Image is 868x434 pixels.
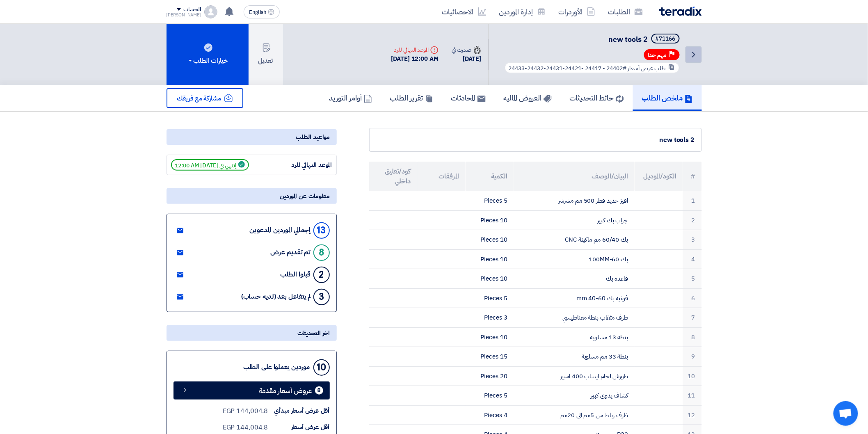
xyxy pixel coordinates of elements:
[442,85,495,111] a: المحادثات
[313,222,330,239] div: 13
[683,269,701,289] td: 5
[466,308,514,328] td: 3 Pieces
[271,160,332,170] div: الموعد النهائي للرد
[313,267,330,283] div: 2
[499,34,681,45] h5: new tools 2
[514,162,635,191] th: البيان/الوصف
[167,24,249,85] button: خيارات الطلب
[514,191,635,210] td: افيز حديد قطر 500 مم مشرشر
[167,13,201,17] div: [PERSON_NAME]
[683,230,701,250] td: 3
[223,423,268,432] div: 144,004.8 EGP
[466,249,514,269] td: 10 Pieces
[244,5,280,18] button: English
[250,226,311,234] div: إجمالي الموردين المدعوين
[259,388,313,394] span: عروض أسعار مقدمة
[683,327,701,347] td: 8
[315,386,323,395] div: 8
[249,24,283,85] button: تعديل
[683,288,701,308] td: 6
[466,386,514,406] td: 5 Pieces
[493,2,552,21] a: إدارة الموردين
[313,359,330,376] div: 10
[683,249,701,269] td: 4
[683,162,701,191] th: #
[656,36,676,42] div: #71166
[466,405,514,425] td: 4 Pieces
[514,210,635,230] td: جراب بك كبير
[514,386,635,406] td: كشاف يدوى كبير
[683,210,701,230] td: 2
[635,162,683,191] th: الكود/الموديل
[683,308,701,328] td: 7
[609,34,648,45] span: new tools 2
[466,288,514,308] td: 5 Pieces
[223,406,268,416] div: 144,004.8 EGP
[683,366,701,386] td: 10
[174,381,330,400] a: 8 عروض أسعار مقدمة
[514,327,635,347] td: بنطة 13 مسلوبة
[187,56,228,66] div: خيارات الطلب
[167,129,337,145] div: مواعيد الطلب
[417,162,466,191] th: المرفقات
[436,2,493,21] a: الاحصائيات
[241,293,311,301] div: لم يتفاعل بعد (لديه حساب)
[495,85,561,111] a: العروض الماليه
[313,244,330,261] div: 8
[381,85,442,111] a: تقرير الطلب
[466,210,514,230] td: 10 Pieces
[466,347,514,367] td: 15 Pieces
[177,94,222,103] span: مشاركة مع فريقك
[552,2,602,21] a: الأوردرات
[683,405,701,425] td: 12
[570,93,624,103] h5: حائط التحديثات
[451,93,486,103] h5: المحادثات
[514,366,635,386] td: طورش لحام ايساب 400 امبير
[514,249,635,269] td: بك 60-100MM
[390,93,433,103] h5: تقرير الطلب
[243,363,310,371] div: موردين يعملوا على الطلب
[271,249,311,256] div: تم تقديم عرض
[281,271,311,279] div: قبلوا الطلب
[466,230,514,250] td: 10 Pieces
[391,54,439,64] div: [DATE] 12:00 AM
[633,85,702,111] a: ملخص الطلب
[167,325,337,341] div: اخر التحديثات
[683,386,701,406] td: 11
[268,423,330,432] div: أقل عرض أسعار
[466,366,514,386] td: 20 Pieces
[183,6,201,13] div: الحساب
[683,191,701,210] td: 1
[514,288,635,308] td: فونية بك mm 40-60
[561,85,633,111] a: حائط التحديثات
[602,2,649,21] a: الطلبات
[204,5,217,18] img: profile_test.png
[628,64,666,73] span: طلب عرض أسعار
[514,269,635,289] td: قاعدة بك
[683,347,701,367] td: 9
[171,159,249,171] span: إنتهي في [DATE] 12:00 AM
[452,46,481,54] div: صدرت في
[509,64,627,73] span: #24402 - 24417 -24421-24431-24432-24433
[514,230,635,250] td: بك 60/40 مم ماكينة CNC
[167,188,337,204] div: معلومات عن الموردين
[466,327,514,347] td: 10 Pieces
[504,93,552,103] h5: العروض الماليه
[514,308,635,328] td: ظرف مثقاب بنطة مغناطيسي
[369,162,418,191] th: كود/تعليق داخلي
[466,191,514,210] td: 5 Pieces
[466,162,514,191] th: الكمية
[642,93,693,103] h5: ملخص الطلب
[514,405,635,425] td: ظرف رباط من 5مم الى 20مم
[376,135,695,145] div: new tools 2
[313,289,330,305] div: 3
[834,401,858,426] a: Open chat
[320,85,381,111] a: أوامر التوريد
[249,9,266,15] span: English
[391,46,439,54] div: الموعد النهائي للرد
[514,347,635,367] td: بنطة 33 مم مسلوبة
[329,93,372,103] h5: أوامر التوريد
[452,54,481,64] div: [DATE]
[648,51,667,59] span: مهم جدا
[659,7,702,16] img: Teradix logo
